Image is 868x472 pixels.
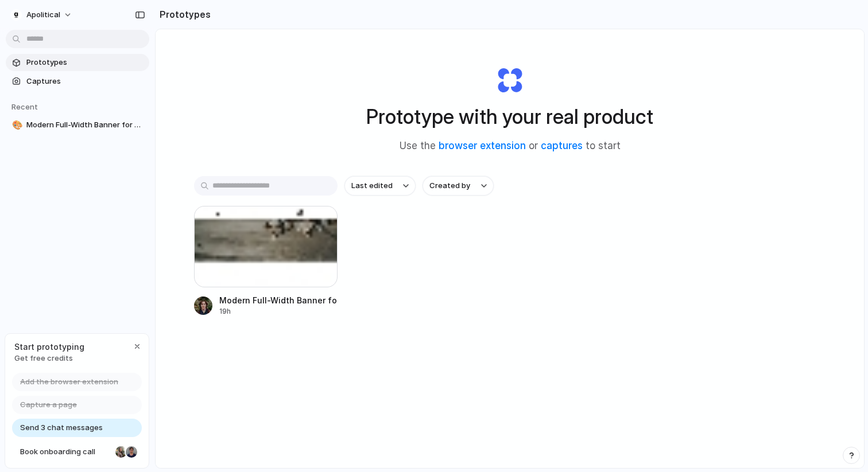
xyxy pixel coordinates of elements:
button: Last edited [344,176,416,196]
span: Created by [429,180,470,192]
div: 19h [219,306,338,317]
a: 🎨Modern Full-Width Banner for Public Servants [6,116,149,134]
button: Created by [423,176,494,196]
span: Get free credits [14,353,84,364]
div: Nicole Kubica [114,445,128,459]
a: Prototypes [6,54,149,71]
a: Modern Full-Width Banner for Public ServantsModern Full-Width Banner for Public Servants19h [194,206,338,317]
div: 🎨 [12,119,20,132]
span: Modern Full-Width Banner for Public Servants [26,119,145,131]
h1: Prototype with your real product [366,102,653,132]
span: Send 3 chat messages [20,422,103,434]
span: Captures [26,76,145,87]
a: Captures [6,73,149,90]
span: Use the or to start [400,139,621,154]
div: Modern Full-Width Banner for Public Servants [219,294,338,306]
span: Prototypes [26,57,145,68]
a: captures [541,140,583,151]
span: Add the browser extension [20,376,118,388]
h2: Prototypes [155,7,211,21]
span: Capture a page [20,399,77,411]
a: Book onboarding call [12,443,142,461]
button: Apolitical [6,6,78,24]
span: Apolitical [26,9,60,21]
span: Start prototyping [14,341,84,353]
span: Last edited [351,180,393,192]
button: 🎨 [10,119,22,131]
span: Recent [11,102,38,111]
a: browser extension [439,140,526,151]
div: Christian Iacullo [125,445,138,459]
span: Book onboarding call [20,446,111,458]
